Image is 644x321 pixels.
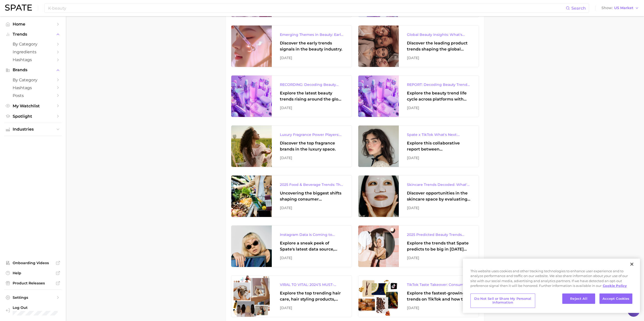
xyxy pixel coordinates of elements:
div: This website uses cookies and other tracking technologies to enhance user experience and to analy... [463,269,640,291]
a: Skincare Trends Decoded: What's Popular According to Google Search & TikTokDiscover opportunities... [358,175,479,217]
span: Log Out [13,305,67,310]
div: Explore the beauty trend life cycle across platforms with exclusive insights from Spate’s Popular... [407,90,471,102]
div: Explore a sneak peek of Spate's latest data source, Instagram, through this spotlight report. [280,240,344,252]
a: Ingredients [4,48,62,56]
span: Posts [13,93,53,98]
span: Show [601,7,613,9]
span: by Category [13,42,53,46]
a: Hashtags [4,56,62,64]
div: Explore this collaborative report between [PERSON_NAME] and TikTok to explore the next big beauty... [407,140,471,152]
span: Onboarding Videos [13,261,53,265]
span: Trends [13,32,53,37]
div: [DATE] [407,305,471,311]
span: Home [13,22,53,27]
a: TikTok Taste Takeover: Consumers' Favorite FlavorsExplore the fastest-growing trends on TikTok an... [358,275,479,317]
div: VIRAL TO VITAL: 2024’S MUST-KNOW HAIR TRENDS ON TIKTOK [280,282,344,288]
a: Posts [4,92,62,100]
div: 2025 Predicted Beauty Trends Report [407,232,471,238]
button: Accept Cookies [599,293,632,304]
div: [DATE] [407,255,471,261]
div: Spate x TikTok What's Next: Beauty Edition [407,132,471,138]
span: Brands [13,68,53,72]
span: Settings [13,295,53,300]
a: Emerging Themes in Beauty: Early Trend Signals with Big PotentialDiscover the early trends signal... [231,25,352,67]
div: Explore the latest beauty trends rising around the globe and gain a clear understanding of consum... [280,90,344,102]
div: [DATE] [407,155,471,161]
div: [DATE] [407,105,471,111]
span: Spotlight [13,114,53,119]
div: REPORT: Decoding Beauty Trends & Platform Dynamics on Google, TikTok & Instagram [407,82,471,88]
span: US Market [614,7,633,9]
span: Help [13,271,53,275]
span: My Watchlist [13,104,53,108]
div: Discover the leading product trends shaping the global beauty market. [407,40,471,52]
a: VIRAL TO VITAL: 2024’S MUST-KNOW HAIR TRENDS ON TIKTOKExplore the top trending hair care, hair st... [231,275,352,317]
button: Reject All [562,293,595,304]
button: ShowUS Market [600,5,640,11]
div: Emerging Themes in Beauty: Early Trend Signals with Big Potential [280,32,344,38]
a: 2025 Predicted Beauty Trends ReportExplore the trends that Spate predicts to be big in [DATE] acr... [358,225,479,267]
button: Brands [4,66,62,74]
a: Luxury Fragrance Power Players: Consumers’ Brand FavoritesDiscover the top fragrance brands in th... [231,125,352,167]
a: More information about your privacy, opens in a new tab [603,284,627,288]
span: Search [571,6,586,11]
img: SPATE [5,5,32,11]
a: 2025 Food & Beverage Trends: The Biggest Trends According to TikTok & Google SearchUncovering the... [231,175,352,217]
a: Settings [4,294,62,301]
button: Close [626,259,637,270]
span: Product Releases [13,281,53,285]
input: Search here for a brand, industry, or ingredient [48,4,566,12]
div: Explore the trends that Spate predicts to be big in [DATE] across the skin, hair, makeup, body, a... [407,240,471,252]
a: Onboarding Videos [4,259,62,267]
div: Explore the top trending hair care, hair styling products, and hair colors driving the TikTok hai... [280,290,344,302]
div: Explore the fastest-growing trends on TikTok and how they reveal consumers' growing preferences. [407,290,471,302]
a: by Category [4,40,62,48]
a: REPORT: Decoding Beauty Trends & Platform Dynamics on Google, TikTok & InstagramExplore the beaut... [358,75,479,117]
div: Uncovering the biggest shifts shaping consumer preferences. [280,190,344,202]
button: Do Not Sell or Share My Personal Information, Opens the preference center dialog [470,293,535,308]
a: Help [4,269,62,277]
div: [DATE] [407,205,471,211]
div: Discover the early trends signals in the beauty industry. [280,40,344,52]
div: Privacy [463,259,640,313]
span: Industries [13,127,53,132]
div: Discover opportunities in the skincare space by evaluating the face product and face concerns dri... [407,190,471,202]
div: [DATE] [280,205,344,211]
div: [DATE] [407,55,471,61]
a: Hashtags [4,84,62,92]
div: [DATE] [280,305,344,311]
a: RECORDING: Decoding Beauty Trends & Platform Dynamics on Google, TikTok & InstagramExplore the la... [231,75,352,117]
div: Luxury Fragrance Power Players: Consumers’ Brand Favorites [280,132,344,138]
div: RECORDING: Decoding Beauty Trends & Platform Dynamics on Google, TikTok & Instagram [280,82,344,88]
a: Spotlight [4,112,62,120]
button: Trends [4,31,62,38]
a: Instagram Data is Coming to SpateExplore a sneak peek of Spate's latest data source, Instagram, t... [231,225,352,267]
div: 2025 Food & Beverage Trends: The Biggest Trends According to TikTok & Google Search [280,182,344,188]
a: Log out. Currently logged in with e-mail jhernand@cremedelamer.com. [4,304,62,317]
a: My Watchlist [4,102,62,110]
a: Spate x TikTok What's Next: Beauty EditionExplore this collaborative report between [PERSON_NAME]... [358,125,479,167]
span: Ingredients [13,50,53,54]
a: by Category [4,76,62,84]
div: Discover the top fragrance brands in the luxury space. [280,140,344,152]
a: Product Releases [4,279,62,287]
span: by Category [13,78,53,82]
span: Hashtags [13,57,53,62]
div: TikTok Taste Takeover: Consumers' Favorite Flavors [407,282,471,288]
div: Cookie banner [463,259,640,313]
a: Home [4,20,62,28]
div: [DATE] [280,155,344,161]
div: Skincare Trends Decoded: What's Popular According to Google Search & TikTok [407,182,471,188]
button: Industries [4,126,62,133]
a: Global Beauty Insights: What's Trending & What's Ahead?Discover the leading product trends shapin... [358,25,479,67]
div: Global Beauty Insights: What's Trending & What's Ahead? [407,32,471,38]
div: [DATE] [280,255,344,261]
div: [DATE] [280,105,344,111]
span: Hashtags [13,85,53,90]
div: [DATE] [280,55,344,61]
div: Instagram Data is Coming to Spate [280,232,344,238]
